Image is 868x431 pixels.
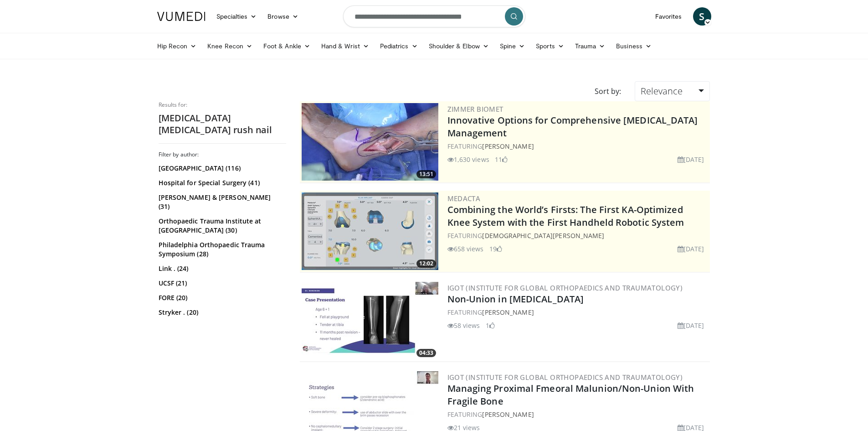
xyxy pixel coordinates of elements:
a: S [693,7,711,26]
img: ce164293-0bd9-447d-b578-fc653e6584c8.300x170_q85_crop-smart_upscale.jpg [302,103,438,181]
a: 13:51 [302,103,438,181]
a: IGOT (Institute for Global Orthopaedics and Traumatology) [447,373,683,382]
span: 13:51 [416,170,436,178]
p: Results for: [159,101,286,109]
a: [GEOGRAPHIC_DATA] (116) [159,164,284,173]
a: Favorites [650,7,688,26]
li: 19 [489,244,502,254]
li: 11 [495,155,508,164]
li: [DATE] [678,155,704,164]
a: [PERSON_NAME] [482,308,534,317]
a: Knee Recon [202,37,258,55]
a: Link . (24) [159,264,284,273]
a: [DEMOGRAPHIC_DATA][PERSON_NAME] [482,231,604,240]
a: Sports [530,37,570,55]
a: Stryker . (20) [159,308,284,317]
img: VuMedi Logo [157,12,205,21]
div: FEATURING [447,231,708,240]
a: Foot & Ankle [258,37,316,55]
a: Trauma [570,37,611,55]
div: FEATURING [447,410,708,419]
img: aaf1b7f9-f888-4d9f-a252-3ca059a0bd02.300x170_q85_crop-smart_upscale.jpg [302,192,438,270]
a: Business [611,37,657,55]
a: FORE (20) [159,293,284,302]
li: 58 views [447,321,480,330]
li: 1 [486,321,495,330]
img: dfc27336-847b-47d3-9314-c08b2baf3354.300x170_q85_crop-smart_upscale.jpg [302,282,438,359]
input: Search topics, interventions [343,5,525,27]
div: FEATURING [447,141,708,151]
a: [PERSON_NAME] & [PERSON_NAME] (31) [159,193,284,211]
a: Innovative Options for Comprehensive [MEDICAL_DATA] Management [447,114,698,139]
span: 12:02 [416,260,436,268]
a: IGOT (Institute for Global Orthopaedics and Traumatology) [447,283,683,292]
a: Shoulder & Elbow [423,37,494,55]
li: 658 views [447,244,484,254]
h2: [MEDICAL_DATA] [MEDICAL_DATA] rush nail [159,112,286,136]
a: 12:02 [302,192,438,270]
a: Orthopaedic Trauma Institute at [GEOGRAPHIC_DATA] (30) [159,217,284,235]
a: Spine [494,37,530,55]
a: Browse [262,7,304,26]
div: Sort by: [588,81,628,101]
a: Hospital for Special Surgery (41) [159,178,284,187]
a: [PERSON_NAME] [482,142,534,151]
span: Relevance [641,85,683,97]
a: Zimmer Biomet [447,104,503,114]
li: 1,630 views [447,155,489,164]
li: [DATE] [678,321,704,330]
a: Non-Union in [MEDICAL_DATA] [447,293,584,305]
li: [DATE] [678,244,704,254]
a: Medacta [447,194,481,203]
a: Philadelphia Orthopaedic Trauma Symposium (28) [159,240,284,259]
a: 04:33 [302,282,438,359]
a: UCSF (21) [159,279,284,288]
h3: Filter by author: [159,151,286,158]
a: Managing Proximal Fmeoral Malunion/Non-Union With Fragile Bone [447,382,694,407]
a: Hand & Wrist [316,37,375,55]
a: Combining the World’s Firsts: The First KA-Optimized Knee System with the First Handheld Robotic ... [447,203,684,228]
a: Hip Recon [152,37,202,55]
span: 04:33 [416,349,436,357]
a: Pediatrics [375,37,423,55]
a: Specialties [211,7,262,26]
a: Relevance [635,81,709,101]
a: [PERSON_NAME] [482,410,534,419]
div: FEATURING [447,307,708,317]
